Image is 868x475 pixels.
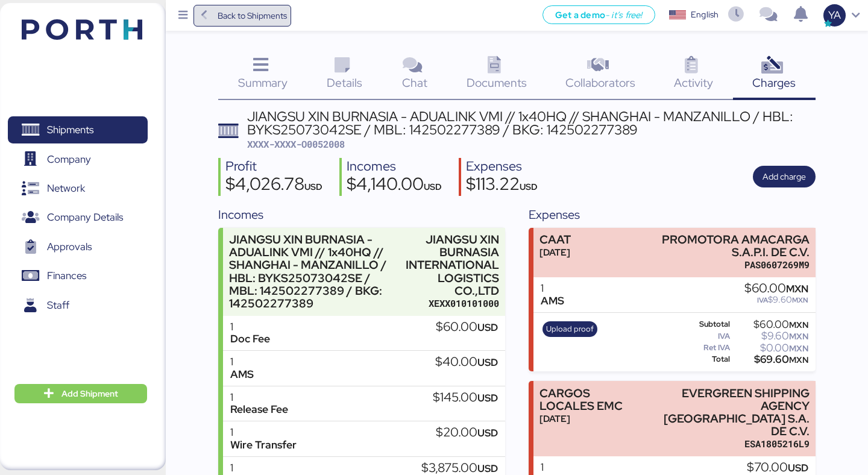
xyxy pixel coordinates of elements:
[789,343,808,354] span: MXN
[230,321,270,333] div: 1
[691,8,719,21] div: English
[763,169,806,184] span: Add charge
[467,75,527,90] span: Documents
[647,233,810,259] div: PROMOTORA AMACARGA S.A.P.I. DE C.V.
[230,426,297,439] div: 1
[230,462,315,474] div: 1
[47,267,86,285] span: Finances
[421,462,498,475] div: $3,875.00
[477,391,498,404] span: USD
[466,175,538,196] div: $113.22
[304,181,322,192] span: USD
[539,387,642,412] div: CARGOS LOCALES EMC
[225,158,322,175] div: Profit
[477,321,498,334] span: USD
[47,180,85,197] span: Network
[744,295,808,304] div: $9.60
[541,282,564,295] div: 1
[230,391,288,404] div: 1
[466,158,538,175] div: Expenses
[828,7,841,23] span: YA
[789,331,808,342] span: MXN
[230,368,254,381] div: AMS
[732,355,808,364] div: $69.60
[347,175,442,196] div: $4,140.00
[327,75,362,90] span: Details
[647,438,810,450] div: ESA1805216L9
[529,206,815,224] div: Expenses
[647,259,810,271] div: PAS0607269M9
[433,391,498,404] div: $145.00
[546,322,594,336] span: Upload proof
[786,282,808,295] span: MXN
[229,233,400,310] div: JIANGSU XIN BURNASIA - ADUALINK VMI // 1x40HQ // SHANGHAI - MANZANILLO / HBL: BYKS25073042SE / MB...
[406,233,499,297] div: JIANGSU XIN BURNASIA INTERNATIONAL LOGISTICS CO.,LTD
[47,238,92,256] span: Approvals
[541,461,599,474] div: 1
[678,320,730,329] div: Subtotal
[8,204,148,231] a: Company Details
[230,333,270,345] div: Doc Fee
[539,246,571,259] div: [DATE]
[732,344,808,353] div: $0.00
[542,321,598,337] button: Upload proof
[173,5,193,26] button: Menu
[230,356,254,368] div: 1
[47,297,69,314] span: Staff
[47,151,91,168] span: Company
[789,354,808,365] span: MXN
[565,75,635,90] span: Collaborators
[747,461,808,474] div: $70.00
[230,439,297,451] div: Wire Transfer
[218,8,287,23] span: Back to Shipments
[8,262,148,290] a: Finances
[225,175,322,196] div: $4,026.78
[8,116,148,144] a: Shipments
[8,233,148,261] a: Approvals
[435,356,498,369] div: $40.00
[436,321,498,334] div: $60.00
[539,233,571,246] div: CAAT
[8,145,148,173] a: Company
[238,75,288,90] span: Summary
[14,384,147,403] button: Add Shipment
[47,121,93,139] span: Shipments
[477,426,498,439] span: USD
[247,138,345,150] span: XXXX-XXXX-O0052008
[678,355,730,363] div: Total
[678,332,730,341] div: IVA
[193,5,292,27] a: Back to Shipments
[47,209,123,226] span: Company Details
[61,386,118,401] span: Add Shipment
[752,75,796,90] span: Charges
[8,175,148,203] a: Network
[402,75,427,90] span: Chat
[520,181,538,192] span: USD
[218,206,505,224] div: Incomes
[647,387,810,438] div: EVERGREEN SHIPPING AGENCY [GEOGRAPHIC_DATA] S.A. DE C.V.
[678,344,730,352] div: Ret IVA
[477,356,498,369] span: USD
[789,319,808,330] span: MXN
[424,181,442,192] span: USD
[8,292,148,319] a: Staff
[539,412,642,425] div: [DATE]
[347,158,442,175] div: Incomes
[674,75,713,90] span: Activity
[436,426,498,439] div: $20.00
[230,403,288,416] div: Release Fee
[406,297,499,310] div: XEXX010101000
[753,166,816,187] button: Add charge
[792,295,808,305] span: MXN
[788,461,808,474] span: USD
[732,332,808,341] div: $9.60
[247,110,816,137] div: JIANGSU XIN BURNASIA - ADUALINK VMI // 1x40HQ // SHANGHAI - MANZANILLO / HBL: BYKS25073042SE / MB...
[477,462,498,475] span: USD
[744,282,808,295] div: $60.00
[541,295,564,307] div: AMS
[732,320,808,329] div: $60.00
[757,295,768,305] span: IVA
